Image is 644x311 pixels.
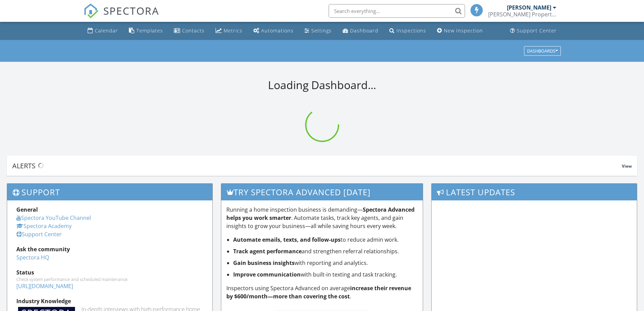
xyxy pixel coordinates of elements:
a: Automations (Basic) [251,25,296,37]
a: SPECTORA [84,9,159,24]
li: and strengthen referral relationships. [233,247,417,255]
div: Calendar [95,27,118,34]
div: Ask the community [16,245,203,253]
h3: Try spectora advanced [DATE] [221,184,422,200]
button: Dashboards [524,46,561,56]
div: New Inspection [444,27,483,34]
a: Calendar [85,25,121,37]
h3: Latest Updates [432,184,637,200]
strong: Spectora Advanced helps you work smarter [226,206,415,222]
div: Vaden Property Inspections@gmail.com [488,11,556,18]
a: [URL][DOMAIN_NAME] [16,282,73,290]
a: Contacts [171,25,207,37]
div: Industry Knowledge [16,297,203,305]
div: Check system performance and scheduled maintenance. [16,277,203,282]
div: Inspections [396,27,426,34]
span: View [622,163,632,169]
a: Settings [302,25,334,37]
li: with reporting and analytics. [233,259,417,267]
a: Support Center [507,25,559,37]
li: to reduce admin work. [233,236,417,244]
div: Metrics [224,27,242,34]
li: with built-in texting and task tracking. [233,270,417,279]
input: Search everything... [329,4,465,18]
h3: Support [7,184,212,200]
strong: Track agent performance [233,248,302,255]
a: Spectora HQ [16,254,49,261]
img: The Best Home Inspection Software - Spectora [84,3,99,18]
strong: Automate emails, texts, and follow-ups [233,236,341,243]
a: New Inspection [434,25,486,37]
a: Support Center [16,230,62,238]
a: Dashboard [340,25,381,37]
a: Inspections [387,25,429,37]
a: Metrics [213,25,245,37]
div: Dashboards [527,48,558,53]
strong: General [16,206,38,213]
div: Support Center [517,27,557,34]
div: Dashboard [350,27,378,34]
div: Contacts [182,27,205,34]
p: Inspectors using Spectora Advanced on average . [226,284,417,300]
a: Spectora Academy [16,222,72,230]
div: Settings [311,27,332,34]
span: SPECTORA [103,3,159,18]
a: Spectora YouTube Channel [16,214,91,222]
div: [PERSON_NAME] [507,4,551,11]
p: Running a home inspection business is demanding— . Automate tasks, track key agents, and gain ins... [226,206,417,230]
div: Automations [261,27,294,34]
strong: Improve communication [233,271,301,278]
a: Templates [126,25,166,37]
div: Templates [136,27,163,34]
strong: increase their revenue by $600/month—more than covering the cost [226,284,411,300]
div: Status [16,268,203,277]
div: Alerts [12,161,622,170]
strong: Gain business insights [233,259,295,267]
